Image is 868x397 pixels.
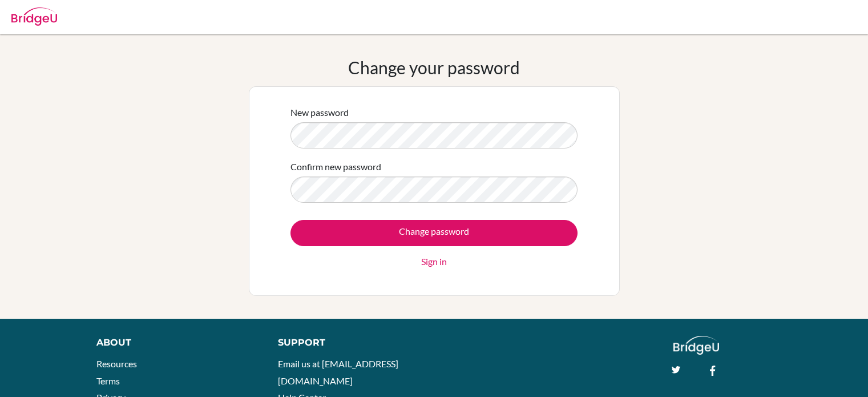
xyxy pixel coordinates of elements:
label: New password [290,106,349,119]
label: Confirm new password [290,160,381,174]
a: Resources [96,358,137,369]
div: About [96,336,252,350]
a: Email us at [EMAIL_ADDRESS][DOMAIN_NAME] [278,358,398,386]
div: Support [278,336,422,350]
input: Change password [290,220,578,246]
img: Bridge-U [11,7,57,26]
a: Sign in [421,255,447,268]
a: Terms [96,375,120,386]
h1: Change your password [348,57,520,78]
img: logo_white@2x-f4f0deed5e89b7ecb1c2cc34c3e3d731f90f0f143d5ea2071677605dd97b5244.png [673,336,720,355]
